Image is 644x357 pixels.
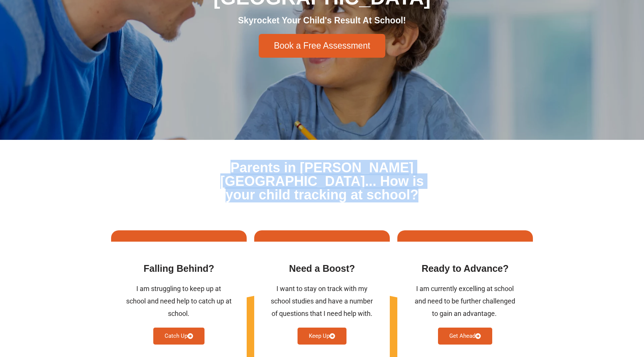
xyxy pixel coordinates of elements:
h3: Falling Behind​? [126,262,232,275]
h3: Ready to Advance​? [412,262,518,275]
h1: Parents in [PERSON_NAME][GEOGRAPHIC_DATA]... How is your child tracking at school? [206,161,438,202]
span: Book a Free Assessment [274,41,370,50]
h3: Need a Boost? [269,262,375,275]
div: I am currently excelling at school and need to be further challenged to gain an advantage. ​ [412,282,518,320]
h2: Skyrocket Your Child's Result At School! [111,15,533,26]
a: Catch Up [153,328,204,345]
div: I am struggling to keep up at school and need help to catch up at school.​​ [126,282,232,320]
a: Keep Up [298,328,346,345]
a: Book a Free Assessment [259,34,385,58]
iframe: Chat Widget [606,321,644,357]
a: Get Ahead [438,328,492,345]
div: I want to stay on track with my school studies and have a number of questions that I need help wi... [269,282,375,320]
